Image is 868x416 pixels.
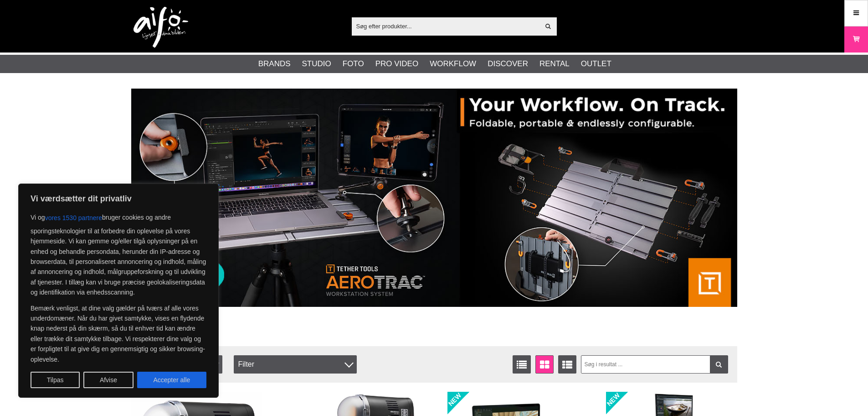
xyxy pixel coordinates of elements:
[18,184,219,398] div: Vi værdsætter dit privatliv
[31,210,206,298] p: Vi og bruger cookies og andre sporingsteknologier til at forbedre din oplevelse på vores hjemmesi...
[581,355,728,374] input: Søg i resultat ...
[234,355,357,374] div: Filter
[31,372,80,388] button: Tilpas
[535,355,554,374] a: Vinduevisning
[558,355,576,374] a: Udvid liste
[352,19,540,33] input: Søg efter produkter...
[258,58,291,70] a: Brands
[83,372,134,388] button: Afvise
[137,372,206,388] button: Accepter alle
[539,58,570,70] a: Rental
[134,7,188,48] img: logo.png
[513,355,531,374] a: Vis liste
[710,355,728,374] a: Filtrer
[375,58,418,70] a: Pro Video
[488,58,528,70] a: Discover
[131,89,737,307] img: Annonce:007 banner-header-aerotrac-1390x500.jpg
[302,58,331,70] a: Studio
[45,210,102,226] button: vores 1530 partnere
[430,58,476,70] a: Workflow
[343,58,364,70] a: Foto
[581,58,611,70] a: Outlet
[31,303,206,364] p: Bemærk venligst, at dine valg gælder på tværs af alle vores underdomæner. Når du har givet samtyk...
[31,193,206,204] p: Vi værdsætter dit privatliv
